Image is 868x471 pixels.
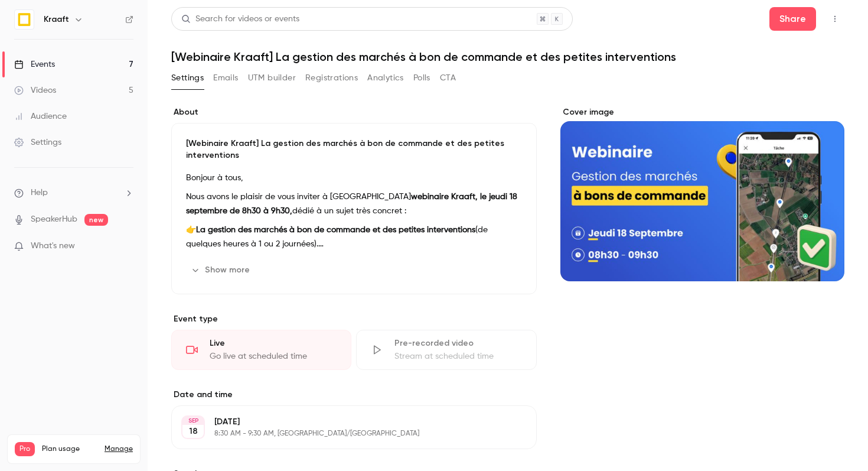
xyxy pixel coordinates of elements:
div: SEP [182,417,204,425]
button: Polls [413,69,430,87]
button: Registrations [305,69,358,87]
section: Cover image [560,106,844,281]
button: Show more [186,261,257,280]
div: Search for videos or events [181,13,299,25]
p: 18 [189,425,198,437]
button: CTA [440,69,456,87]
img: Kraaft [15,10,34,29]
p: [DATE] [214,416,474,428]
div: Settings [14,137,61,148]
iframe: Noticeable Trigger [119,241,133,252]
a: SpeakerHub [31,213,77,226]
div: Pre-recorded video [394,337,521,349]
div: Stream at scheduled time [394,350,521,362]
label: Date and time [171,389,537,401]
p: Nous avons le plaisir de vous inviter à [GEOGRAPHIC_DATA] dédié à un sujet très concret : [186,190,522,218]
div: Pre-recorded videoStream at scheduled time [356,330,536,370]
span: new [84,214,108,226]
button: UTM builder [248,69,296,87]
p: Bonjour à tous, [186,171,522,185]
span: Plan usage [42,444,97,454]
div: LiveGo live at scheduled time [171,330,351,370]
p: [Webinaire Kraaft] La gestion des marchés à bon de commande et des petites interventions [186,138,522,161]
button: Settings [171,69,204,87]
p: 8:30 AM - 9:30 AM, [GEOGRAPHIC_DATA]/[GEOGRAPHIC_DATA] [214,429,474,438]
span: Pro [15,442,35,456]
div: Live [210,337,337,349]
div: Go live at scheduled time [210,350,337,362]
strong: La gestion des marchés à bon de commande et des petites interventions [196,226,475,234]
span: What's new [31,240,75,252]
li: help-dropdown-opener [14,187,133,199]
div: Videos [14,85,56,96]
p: Event type [171,313,537,325]
p: 👉 (de quelques heures à 1 ou 2 journées). [186,223,522,251]
div: Events [14,59,55,70]
button: Emails [213,69,238,87]
h6: Kraaft [44,14,69,25]
button: Share [769,7,816,31]
label: About [171,106,537,118]
span: Help [31,187,48,199]
label: Cover image [560,106,844,118]
div: Audience [14,111,67,122]
button: Analytics [367,69,404,87]
a: Manage [105,444,133,454]
h1: [Webinaire Kraaft] La gestion des marchés à bon de commande et des petites interventions [171,50,844,64]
